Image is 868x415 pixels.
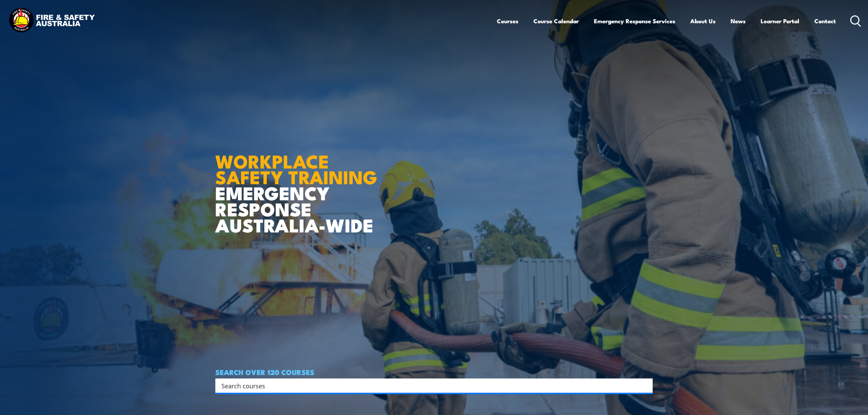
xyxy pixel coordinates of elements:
a: About Us [690,12,716,30]
a: Learner Portal [761,12,799,30]
strong: WORKPLACE SAFETY TRAINING [215,146,377,191]
h1: EMERGENCY RESPONSE AUSTRALIA-WIDE [215,136,382,233]
a: Course Calendar [533,12,579,30]
input: Search input [221,380,638,391]
button: Search magnifier button [641,381,650,390]
a: News [731,12,746,30]
a: Emergency Response Services [594,12,675,30]
a: Courses [497,12,518,30]
form: Search form [223,381,639,390]
h4: SEARCH OVER 120 COURSES [215,368,653,376]
a: Contact [814,12,836,30]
